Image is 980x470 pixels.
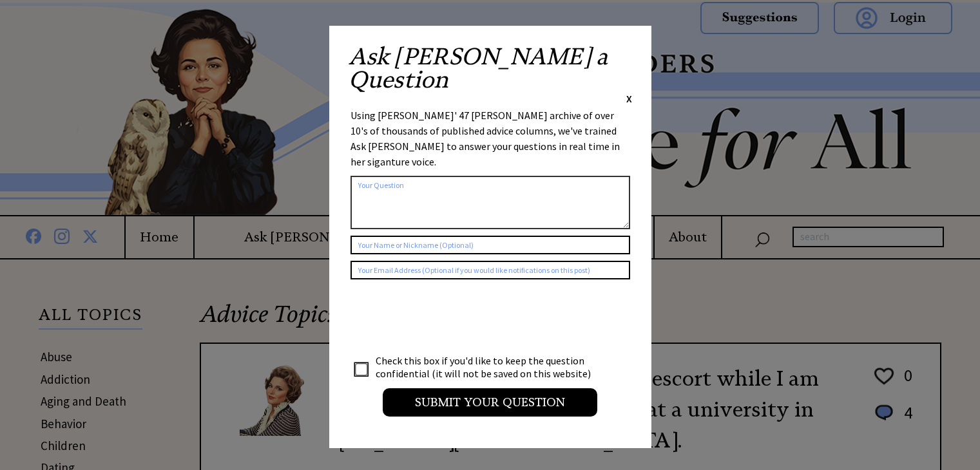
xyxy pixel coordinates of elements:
iframe: reCAPTCHA [351,292,546,343]
input: Your Name or Nickname (Optional) [351,236,630,254]
h2: Ask [PERSON_NAME] a Question [349,45,632,91]
span: X [626,92,632,105]
input: Submit your Question [383,388,597,417]
input: Your Email Address (Optional if you would like notifications on this post) [351,261,630,279]
td: Check this box if you'd like to keep the question confidential (it will not be saved on this webs... [375,353,603,381]
div: Using [PERSON_NAME]' 47 [PERSON_NAME] archive of over 10's of thousands of published advice colum... [351,108,630,169]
